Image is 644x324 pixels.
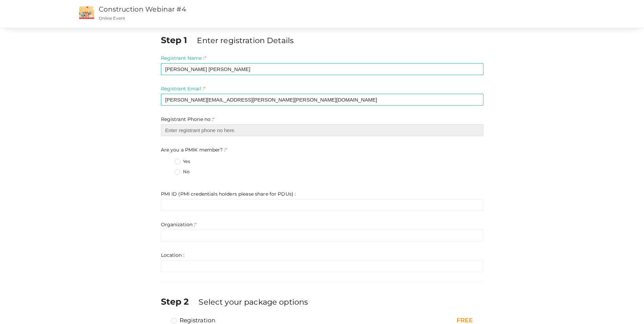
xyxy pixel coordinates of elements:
[161,221,197,228] label: Organization :
[161,63,483,75] input: Enter registrant name here.
[99,5,186,13] a: Construction Webinar #4
[161,252,184,258] label: Location :
[161,94,483,106] input: Enter registrant email here.
[99,15,421,21] p: Online Event
[161,191,296,197] label: PMI ID (PMI credentials holders please share for PDUs) :
[161,116,215,123] label: Registrant Phone no :
[161,295,198,308] label: Step 2
[174,168,189,175] label: No
[174,158,190,165] label: Yes
[161,85,206,92] label: Registrant Email :
[161,146,227,153] label: Are you a PMIK member? :
[161,55,206,61] label: Registrant Name :
[199,296,308,307] label: Select your package options
[79,6,94,19] img: event2.png
[161,124,483,136] input: Enter registrant phone no here.
[161,34,196,46] label: Step 1
[197,35,294,46] label: Enter registration Details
